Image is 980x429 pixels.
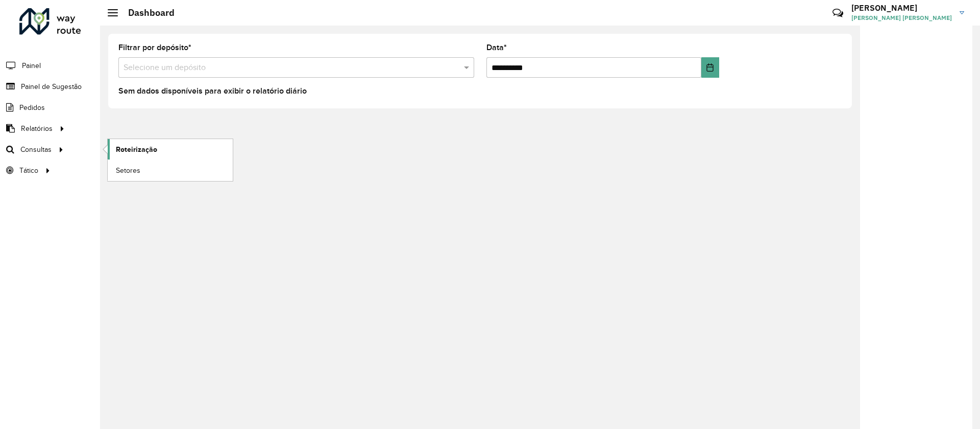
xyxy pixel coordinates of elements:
label: Filtrar por depósito [118,41,191,54]
label: Data [486,41,507,54]
span: Roteirização [116,144,157,155]
a: Setores [108,160,233,180]
a: Roteirização [108,139,233,160]
button: Choose Date [701,57,719,78]
span: Tático [19,165,38,176]
span: Painel de Sugestão [21,81,82,92]
span: Relatórios [21,123,53,134]
span: [PERSON_NAME] [PERSON_NAME] [851,13,952,22]
h2: Dashboard [118,7,175,18]
h3: [PERSON_NAME] [851,3,952,13]
span: Consultas [20,144,52,155]
span: Setores [116,165,140,176]
span: Pedidos [19,102,45,113]
label: Sem dados disponíveis para exibir o relatório diário [118,85,307,97]
span: Painel [22,60,41,71]
a: Contato Rápido [827,2,849,24]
